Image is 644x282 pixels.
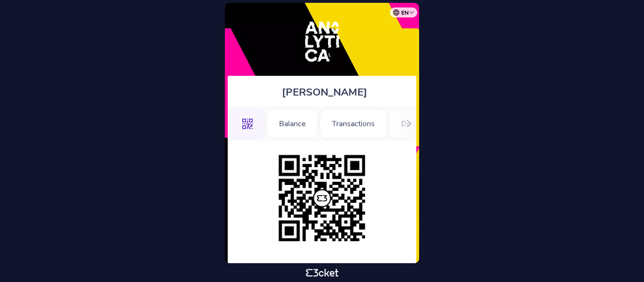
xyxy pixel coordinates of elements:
[267,109,318,139] div: Balance
[320,118,387,128] a: Transactions
[293,12,352,71] img: Analytica Fest 2025 - Sep 6th
[320,109,387,139] div: Transactions
[282,85,367,99] span: [PERSON_NAME]
[267,118,318,128] a: Balance
[274,150,370,246] img: 244494707814429f826a82dfa0687b65.png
